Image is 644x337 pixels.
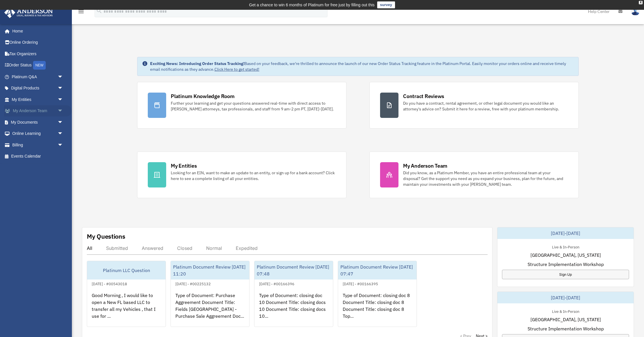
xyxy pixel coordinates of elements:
div: Expedited [236,245,258,251]
a: My Entitiesarrow_drop_down [4,94,72,105]
a: My Anderson Team Did you know, as a Platinum Member, you have an entire professional team at your... [369,152,579,198]
a: Platinum Knowledge Room Further your learning and get your questions answered real-time with dire... [137,82,346,129]
div: Answered [142,245,163,251]
div: Based on your feedback, we're thrilled to announce the launch of our new Order Status Tracking fe... [150,61,574,72]
a: My Anderson Teamarrow_drop_down [4,105,72,117]
a: Click Here to get started! [214,67,259,72]
div: My Entities [171,162,197,169]
a: Contract Reviews Do you have a contract, rental agreement, or other legal document you would like... [369,82,579,129]
div: Platinum Document Review [DATE] 07:47 [338,261,417,279]
div: [DATE]-[DATE] [497,292,634,303]
span: Structure Implementation Workshop [528,261,604,268]
span: arrow_drop_down [57,139,69,151]
a: Billingarrow_drop_down [4,139,72,151]
a: Online Ordering [4,37,72,48]
div: Live & In-Person [547,244,584,250]
a: Events Calendar [4,151,72,162]
a: survey [377,1,395,8]
div: My Questions [87,232,125,241]
a: My Entities Looking for an EIN, want to make an update to an entity, or sign up for a bank accoun... [137,152,346,198]
div: Normal [206,245,222,251]
div: Looking for an EIN, want to make an update to an entity, or sign up for a bank account? Click her... [171,170,336,181]
div: Type of Document: closing doc 8 Document Title: closing doc 8 Document Title: closing doc 8 Top... [338,287,417,332]
span: arrow_drop_down [57,94,69,106]
div: Did you know, as a Platinum Member, you have an entire professional team at your disposal? Get th... [403,170,568,187]
strong: Exciting News: Introducing Order Status Tracking! [150,61,244,66]
span: [GEOGRAPHIC_DATA], [US_STATE] [530,316,601,323]
div: Type of Document: Purchase Aggreement Document Title: Fields [GEOGRAPHIC_DATA] - Purchase Sale Ag... [171,287,249,332]
div: Contract Reviews [403,93,444,100]
div: Platinum LLC Question [87,261,166,279]
i: menu [78,8,85,15]
a: Order StatusNEW [4,60,72,71]
a: menu [78,10,85,15]
span: arrow_drop_down [57,116,69,128]
img: Anderson Advisors Platinum Portal [3,7,55,18]
div: Submitted [106,245,128,251]
a: Home [4,25,69,37]
div: My Anderson Team [403,162,447,169]
span: arrow_drop_down [57,105,69,117]
div: Live & In-Person [547,308,584,314]
span: Structure Implementation Workshop [528,325,604,332]
div: NEW [33,61,46,70]
div: [DATE] - #00225132 [171,280,215,286]
div: Platinum Document Review [DATE] 11:20 [171,261,249,279]
div: [DATE]-[DATE] [497,227,634,239]
a: Sign Up [502,270,629,279]
a: Platinum Q&Aarrow_drop_down [4,71,72,83]
div: All [87,245,92,251]
a: Platinum Document Review [DATE] 07:47[DATE] - #00166395Type of Document: closing doc 8 Document T... [338,261,417,327]
div: Closed [177,245,192,251]
span: arrow_drop_down [57,128,69,140]
a: Platinum Document Review [DATE] 07:48[DATE] - #00166396Type of Document: closing doc 10 Document ... [254,261,333,327]
a: Tax Organizers [4,48,72,60]
img: User Pic [631,7,640,16]
div: Platinum Document Review [DATE] 07:48 [254,261,333,279]
a: Platinum LLC Question[DATE] - #00543018Good Morning , I would like to open a New FL based LLC to ... [87,261,166,327]
div: [DATE] - #00166396 [254,280,299,286]
div: Good Morning , I would like to open a New FL based LLC to transfer all my Vehicles , that I use f... [87,287,166,332]
a: Online Learningarrow_drop_down [4,128,72,139]
div: close [639,1,643,4]
i: search [96,8,102,14]
div: Further your learning and get your questions answered real-time with direct access to [PERSON_NAM... [171,100,336,112]
div: Get a chance to win 6 months of Platinum for free just by filling out this [249,1,375,8]
a: Platinum Document Review [DATE] 11:20[DATE] - #00225132Type of Document: Purchase Aggreement Docu... [170,261,250,327]
span: arrow_drop_down [57,71,69,83]
a: Digital Productsarrow_drop_down [4,83,72,94]
div: Platinum Knowledge Room [171,93,235,100]
span: [GEOGRAPHIC_DATA], [US_STATE] [530,252,601,259]
span: arrow_drop_down [57,83,69,94]
div: [DATE] - #00166395 [338,280,383,286]
div: Type of Document: closing doc 10 Document Title: closing docs 10 Document Title: closing docs 10... [254,287,333,332]
a: My Documentsarrow_drop_down [4,116,72,128]
div: [DATE] - #00543018 [87,280,132,286]
div: Do you have a contract, rental agreement, or other legal document you would like an attorney's ad... [403,100,568,112]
